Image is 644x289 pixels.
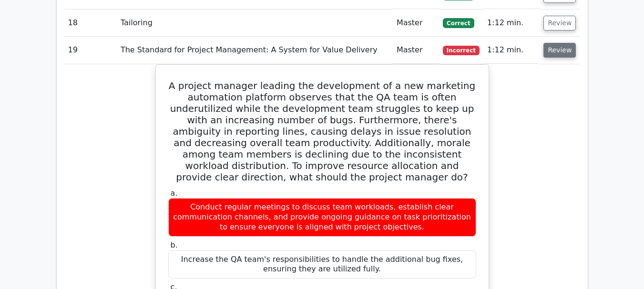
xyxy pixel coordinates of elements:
td: 19 [64,37,117,64]
h5: A project manager leading the development of a new marketing automation platform observes that th... [167,80,477,183]
span: b. [171,240,178,249]
td: 18 [64,10,117,37]
td: 1:12 min. [483,37,540,64]
div: Increase the QA team's responsibilities to handle the additional bug fixes, ensuring they are uti... [168,250,476,279]
td: Tailoring [117,10,393,37]
button: Review [543,43,576,58]
td: The Standard for Project Management: A System for Value Delivery [117,37,393,64]
span: Incorrect [443,46,480,55]
td: Master [393,10,439,37]
div: Conduct regular meetings to discuss team workloads, establish clear communication channels, and p... [168,198,476,236]
span: a. [171,189,178,198]
span: Correct [443,18,474,28]
button: Review [543,16,576,30]
td: 1:12 min. [483,10,540,37]
td: Master [393,37,439,64]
